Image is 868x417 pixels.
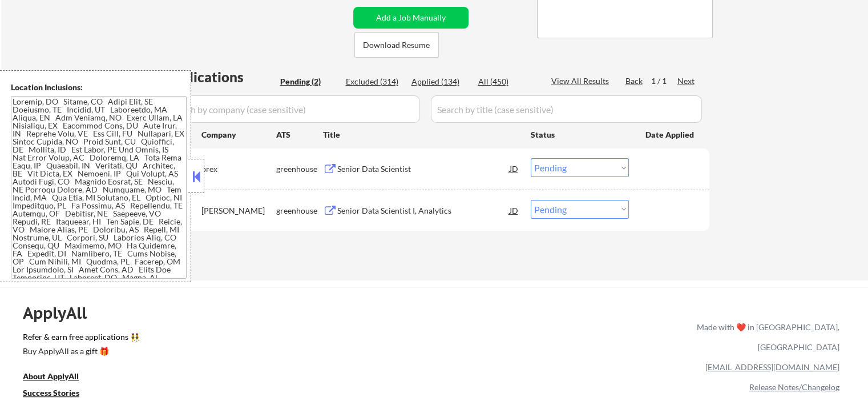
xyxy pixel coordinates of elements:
[23,333,458,345] a: Refer & earn free applications 👯‍♀️
[201,129,276,141] div: Company
[353,7,469,29] button: Add a Job Manually
[337,163,510,175] div: Senior Data Scientist
[551,75,612,87] div: View All Results
[23,347,137,355] div: Buy ApplyAll as a gift 🎁
[323,129,520,141] div: Title
[163,95,420,123] input: Search by company (case sensitive)
[280,76,337,87] div: Pending (2)
[346,76,403,87] div: Excluded (314)
[705,362,839,372] a: [EMAIL_ADDRESS][DOMAIN_NAME]
[411,76,469,87] div: Applied (134)
[508,158,520,179] div: JD
[337,205,510,216] div: Senior Data Scientist I, Analytics
[531,124,629,145] div: Status
[478,76,535,87] div: All (450)
[23,303,100,323] div: ApplyAll
[276,205,323,216] div: greenhouse
[163,70,276,84] div: Applications
[276,163,323,175] div: greenhouse
[11,82,187,93] div: Location Inclusions:
[651,75,677,87] div: 1 / 1
[645,129,696,141] div: Date Applied
[431,95,702,123] input: Search by title (case sensitive)
[692,317,839,357] div: Made with ❤️ in [GEOGRAPHIC_DATA], [GEOGRAPHIC_DATA]
[625,75,644,87] div: Back
[23,388,79,398] u: Success Stories
[749,382,839,392] a: Release Notes/Changelog
[508,200,520,220] div: JD
[677,75,696,87] div: Next
[23,371,79,381] u: About ApplyAll
[354,32,439,58] button: Download Resume
[23,387,95,401] a: Success Stories
[276,129,323,141] div: ATS
[23,370,95,384] a: About ApplyAll
[23,345,137,359] a: Buy ApplyAll as a gift 🎁
[201,163,276,175] div: brex
[201,205,276,216] div: [PERSON_NAME]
